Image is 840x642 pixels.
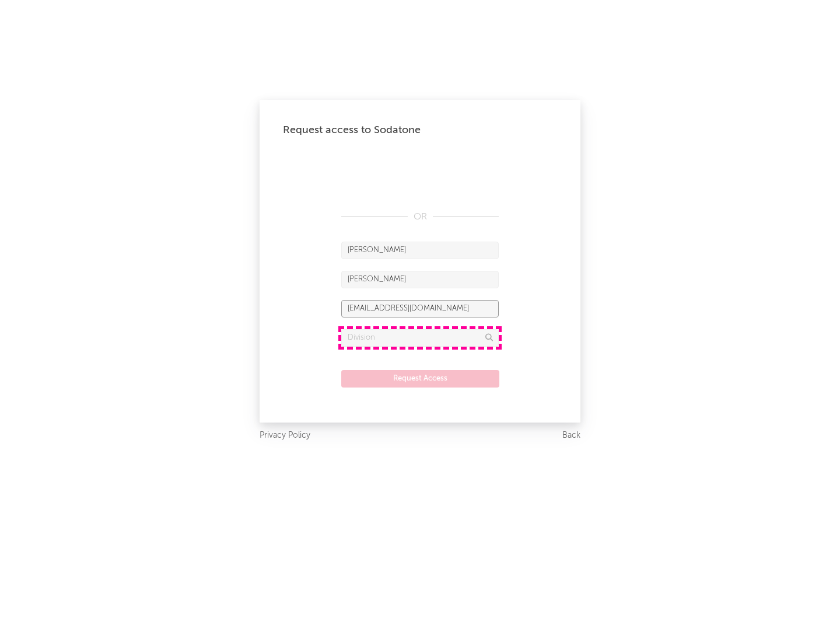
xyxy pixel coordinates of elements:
[341,300,499,317] input: Email
[341,370,499,388] button: Request Access
[341,271,499,288] input: Last Name
[562,428,580,443] a: Back
[341,329,499,347] input: Division
[341,210,499,224] div: OR
[283,123,557,137] div: Request access to Sodatone
[260,428,310,443] a: Privacy Policy
[341,242,499,259] input: First Name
